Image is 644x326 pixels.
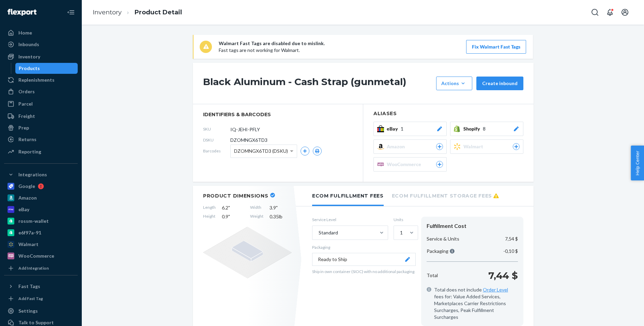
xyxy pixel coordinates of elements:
[392,186,499,205] li: Ecom Fulfillment Storage Fees
[203,204,216,211] span: Length
[588,5,602,19] button: Open Search Box
[4,250,78,261] a: WooCommerce
[203,213,216,220] span: Height
[4,86,78,97] a: Orders
[4,169,78,180] button: Integrations
[4,192,78,203] a: Amazon
[4,27,78,38] a: Home
[87,2,187,23] ol: breadcrumbs
[18,136,36,143] div: Returns
[276,205,278,210] span: "
[18,113,35,120] div: Freight
[135,9,182,16] a: Product Detail
[427,248,455,255] p: Packaging
[228,205,230,210] span: "
[4,39,78,50] a: Inbounds
[203,77,433,90] h1: Black Aluminum - Cash Strap (gunmetal)
[427,222,518,230] div: Fulfillment Cost
[18,124,29,131] div: Prep
[18,29,32,36] div: Home
[450,122,523,136] button: Shopify8
[603,5,617,19] button: Open notifications
[18,206,29,213] div: eBay
[631,146,644,180] button: Help Center
[4,111,78,122] a: Freight
[4,264,78,272] a: Add Integration
[399,229,400,236] input: 1
[222,213,244,220] span: 0.9
[4,295,78,303] a: Add Fast Tag
[387,125,401,132] span: eBay
[373,122,447,136] button: eBay1
[4,227,78,238] a: e6f97a-91
[4,51,78,62] a: Inventory
[483,125,486,132] span: 8
[394,217,416,222] label: Units
[466,40,526,54] button: Fix Walmart Fast Tags
[427,272,438,279] p: Total
[250,213,263,220] span: Weight
[488,269,518,282] p: 7,44 $
[230,137,267,144] span: DZOMNGX6TD3
[93,9,122,16] a: Inventory
[219,40,325,47] p: Walmart Fast Tags are disabled due to mislink.
[203,137,230,143] span: DSKU
[203,148,230,154] span: Barcodes
[203,193,269,199] h2: Product Dimensions
[427,235,459,242] p: Service & Units
[463,143,486,150] span: Walmart
[312,253,416,266] button: Ready to Ship
[64,5,78,19] button: Close Navigation
[4,204,78,215] a: eBay
[387,161,424,168] span: WooCommerce
[4,98,78,109] a: Parcel
[4,305,78,316] a: Settings
[618,5,632,19] button: Open account menu
[373,157,447,172] button: WooCommerce
[4,146,78,157] a: Reporting
[441,80,467,87] div: Actions
[4,74,78,85] a: Replenishments
[18,88,35,95] div: Orders
[400,229,403,236] div: 1
[18,53,40,60] div: Inventory
[503,248,518,255] p: -0,10 $
[18,241,39,248] div: Walmart
[18,148,41,155] div: Reporting
[483,287,508,293] a: Order Level
[270,213,292,220] span: 0.35 lb
[203,111,353,118] span: identifiers & barcodes
[203,126,230,132] span: SKU
[373,111,523,116] h2: Aliases
[270,204,292,211] span: 3.9
[4,181,78,192] a: Google
[463,125,483,132] span: Shopify
[312,217,388,222] label: Service Level
[18,308,38,314] div: Settings
[18,283,40,290] div: Fast Tags
[18,171,47,178] div: Integrations
[312,186,384,206] li: Ecom Fulfillment Fees
[476,77,523,90] button: Create inbound
[401,125,403,132] span: 1
[228,214,230,219] span: "
[312,269,416,274] p: Ship in own container (SIOC) with no additional packaging.
[387,143,408,150] span: Amazon
[250,204,263,211] span: Width
[18,100,33,107] div: Parcel
[4,122,78,133] a: Prep
[18,265,49,271] div: Add Integration
[434,286,518,321] span: Total does not include fees for: Value Added Services, Marketplaces Carrier Restrictions Surcharg...
[18,296,43,301] div: Add Fast Tag
[234,145,288,157] span: DZOMNGX6TD3 (DSKU)
[4,216,78,227] a: rossm-wallet
[373,139,447,154] button: Amazon
[4,239,78,250] a: Walmart
[18,229,41,236] div: e6f97a-91
[436,77,472,90] button: Actions
[18,319,54,326] div: Talk to Support
[15,63,78,74] a: Products
[222,204,244,211] span: 6.2
[7,9,36,16] img: Flexport logo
